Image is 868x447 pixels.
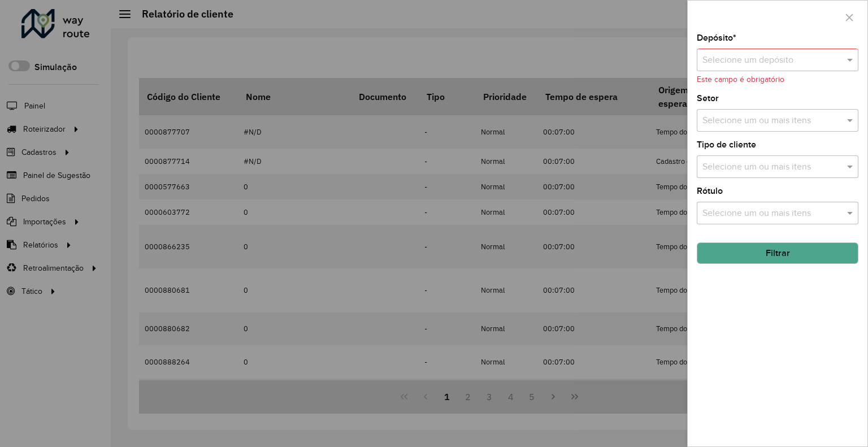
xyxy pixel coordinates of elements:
[697,92,719,105] label: Setor
[697,242,858,264] button: Filtrar
[697,31,736,45] label: Depósito
[697,138,756,151] label: Tipo de cliente
[697,75,784,84] formly-validation-message: Este campo é obrigatório
[697,184,723,198] label: Rótulo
